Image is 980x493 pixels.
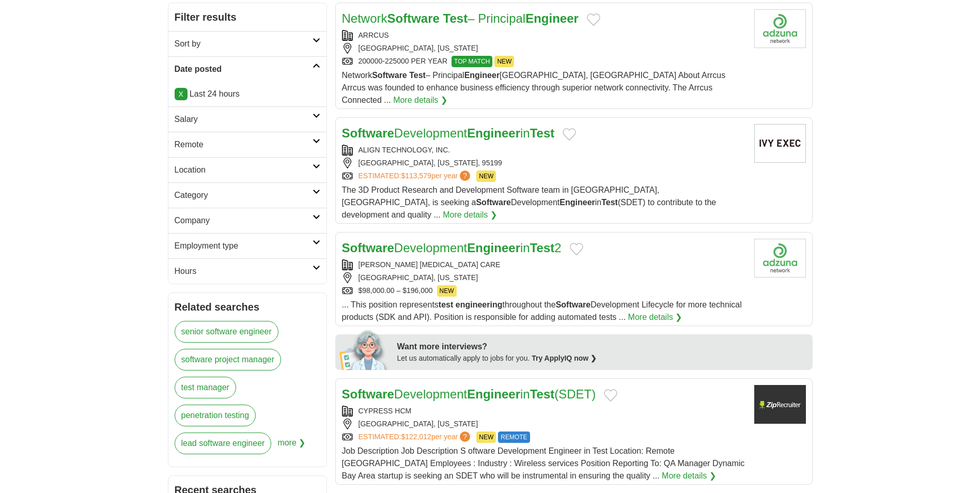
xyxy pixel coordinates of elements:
[342,56,746,67] div: 200000-225000 PER YEAR
[175,38,313,50] h2: Sort by
[397,341,806,353] div: Want more interviews?
[342,43,746,54] div: [GEOGRAPHIC_DATA], [US_STATE]
[525,11,579,25] strong: Engineer
[342,285,746,297] div: $98,000.00 – $196,000
[437,285,457,297] span: NEW
[168,258,326,284] a: Hours
[467,241,520,255] strong: Engineer
[532,354,597,362] a: Try ApplyIQ now ❯
[452,56,492,67] span: TOP MATCH
[467,387,520,401] strong: Engineer
[168,233,326,258] a: Employment type
[168,56,326,82] a: Date posted
[587,13,600,26] button: Add to favorite jobs
[175,88,188,100] a: X
[494,56,514,67] span: NEW
[387,11,440,25] strong: Software
[175,377,236,398] a: test manager
[342,241,394,255] strong: Software
[339,329,390,370] img: apply-iq-scientist.png
[342,419,746,429] div: [GEOGRAPHIC_DATA], [US_STATE]
[175,405,256,426] a: penetration testing
[342,126,394,140] strong: Software
[460,432,470,442] span: ?
[498,432,530,443] span: REMOTE
[443,11,468,25] strong: Test
[175,88,320,100] p: Last 24 hours
[754,9,806,48] img: Company logo
[456,300,503,309] strong: engineering
[401,433,431,441] span: $122,012
[175,321,278,343] a: senior software engineer
[175,240,313,252] h2: Employment type
[342,145,746,156] div: ALIGN TECHNOLOGY, INC.
[476,171,496,182] span: NEW
[476,432,496,443] span: NEW
[342,272,746,283] div: [GEOGRAPHIC_DATA], [US_STATE]
[168,31,326,56] a: Sort by
[168,132,326,157] a: Remote
[168,106,326,132] a: Salary
[342,406,746,417] div: CYPRESS HCM
[175,349,282,371] a: software project manager
[342,259,746,270] div: [PERSON_NAME] [MEDICAL_DATA] CARE
[754,124,806,163] img: Company logo
[754,385,806,424] img: Company logo
[662,470,716,482] a: More details ❯
[628,311,682,323] a: More details ❯
[342,126,555,140] a: SoftwareDevelopmentEngineerinTest
[409,71,426,80] strong: Test
[559,198,595,207] strong: Engineer
[342,71,726,104] span: Network – Principal [GEOGRAPHIC_DATA], [GEOGRAPHIC_DATA] About Arrcus Arrcus was founded to enhan...
[175,113,313,126] h2: Salary
[372,71,407,80] strong: Software
[168,157,326,182] a: Location
[604,389,617,402] button: Add to favorite jobs
[359,432,473,443] a: ESTIMATED:$122,012per year?
[439,300,453,309] strong: test
[342,158,746,168] div: [GEOGRAPHIC_DATA], [US_STATE], 95199
[175,63,313,75] h2: Date posted
[401,172,431,180] span: $113,579
[443,209,497,221] a: More details ❯
[342,387,596,401] a: SoftwareDevelopmentEngineerinTest(SDET)
[530,387,555,401] strong: Test
[175,164,313,176] h2: Location
[168,208,326,233] a: Company
[570,243,583,255] button: Add to favorite jobs
[175,138,313,151] h2: Remote
[460,171,470,181] span: ?
[397,353,806,364] div: Let us automatically apply to jobs for you.
[342,11,579,25] a: NetworkSoftware Test– PrincipalEngineer
[601,198,618,207] strong: Test
[342,30,746,41] div: ARRCUS
[754,239,806,278] img: Company logo
[175,433,272,454] a: lead software engineer
[476,198,511,207] strong: Software
[359,171,473,182] a: ESTIMATED:$113,579per year?
[393,94,447,106] a: More details ❯
[175,299,320,315] h2: Related searches
[277,433,305,460] span: more ❯
[175,189,313,202] h2: Category
[342,387,394,401] strong: Software
[467,126,520,140] strong: Engineer
[464,71,500,80] strong: Engineer
[556,300,591,309] strong: Software
[175,214,313,227] h2: Company
[342,186,717,219] span: The 3D Product Research and Development Software team in [GEOGRAPHIC_DATA], [GEOGRAPHIC_DATA], is...
[530,241,555,255] strong: Test
[175,265,313,278] h2: Hours
[342,300,742,321] span: ... This position represents throughout the Development Lifecycle for more technical products (SD...
[168,182,326,208] a: Category
[530,126,555,140] strong: Test
[168,3,326,31] h2: Filter results
[563,128,576,141] button: Add to favorite jobs
[342,446,745,480] span: Job Description Job Description S oftware Development Engineer in Test Location: Remote [GEOGRAPH...
[342,241,562,255] a: SoftwareDevelopmentEngineerinTest2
